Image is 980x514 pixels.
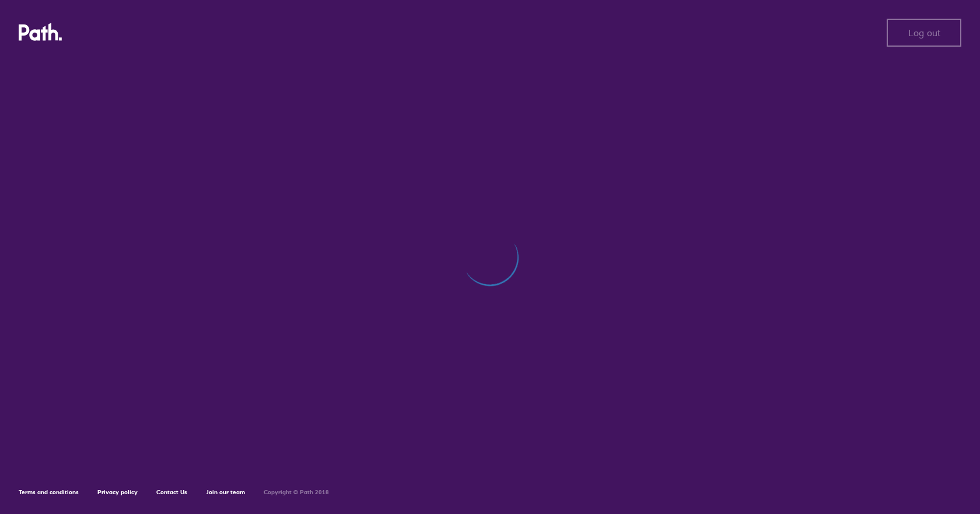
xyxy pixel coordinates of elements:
[156,488,187,496] a: Contact Us
[264,489,329,496] h6: Copyright © Path 2018
[97,488,138,496] a: Privacy policy
[206,488,245,496] a: Join our team
[19,488,79,496] a: Terms and conditions
[887,19,961,47] button: Log out
[908,27,940,38] span: Log out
